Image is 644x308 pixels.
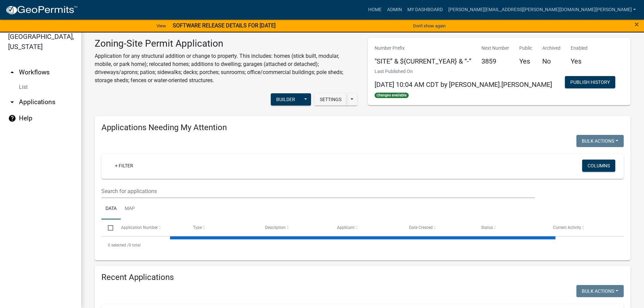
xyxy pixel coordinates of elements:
span: Application Number [121,225,158,230]
datatable-header-cell: Applicant [331,219,403,236]
h5: Yes [519,57,532,65]
button: Builder [271,93,301,105]
span: Status [481,225,493,230]
a: [PERSON_NAME][EMAIL_ADDRESS][PERSON_NAME][DOMAIN_NAME][PERSON_NAME] [446,3,639,16]
span: Changes available [375,93,409,98]
h5: Yes [571,57,588,65]
datatable-header-cell: Application Number [114,219,186,236]
datatable-header-cell: Current Activity [547,219,619,236]
span: Current Activity [553,225,581,230]
span: Description [265,225,286,230]
a: View [154,20,169,31]
h5: "SITE” & ${CURRENT_YEAR} & “-” [375,57,471,65]
a: Map [121,198,139,220]
p: Last Published On [375,68,552,75]
span: × [635,20,639,29]
datatable-header-cell: Status [475,219,547,236]
h3: Zoning-Site Permit Application [95,38,358,49]
button: Publish History [565,76,615,88]
strong: SOFTWARE RELEASE DETAILS FOR [DATE] [173,22,276,29]
h4: Applications Needing My Attention [101,123,624,133]
div: 0 total [101,237,624,254]
button: Bulk Actions [576,285,624,297]
span: [DATE] 10:04 AM CDT by [PERSON_NAME].[PERSON_NAME] [375,80,552,89]
p: Archived [542,45,560,52]
p: Number Prefix [375,45,471,52]
datatable-header-cell: Description [259,219,331,236]
i: arrow_drop_down [8,98,16,106]
button: Bulk Actions [576,135,624,147]
datatable-header-cell: Date Created [403,219,475,236]
p: Enabled [571,45,588,52]
a: + Filter [110,160,139,172]
datatable-header-cell: Select [101,219,114,236]
span: Applicant [337,225,355,230]
button: Settings [314,93,347,105]
a: Data [101,198,121,220]
i: help [8,114,16,122]
button: Don't show again [410,20,448,31]
button: Columns [582,160,615,172]
h5: No [542,57,560,65]
h4: Recent Applications [101,273,624,282]
a: My Dashboard [405,3,446,16]
i: arrow_drop_up [8,68,16,76]
button: Close [635,20,639,28]
h5: 3859 [481,57,509,65]
span: 0 selected / [108,243,129,247]
a: Home [365,3,384,16]
span: Date Created [409,225,433,230]
a: Admin [384,3,405,16]
p: Public [519,45,532,52]
p: Application for any structural addition or change to property. This includes: homes (stick built,... [95,52,358,85]
input: Search for applications [101,184,535,198]
wm-modal-confirm: Workflow Publish History [565,80,615,85]
span: Type [193,225,202,230]
p: Next Number [481,45,509,52]
datatable-header-cell: Type [186,219,258,236]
